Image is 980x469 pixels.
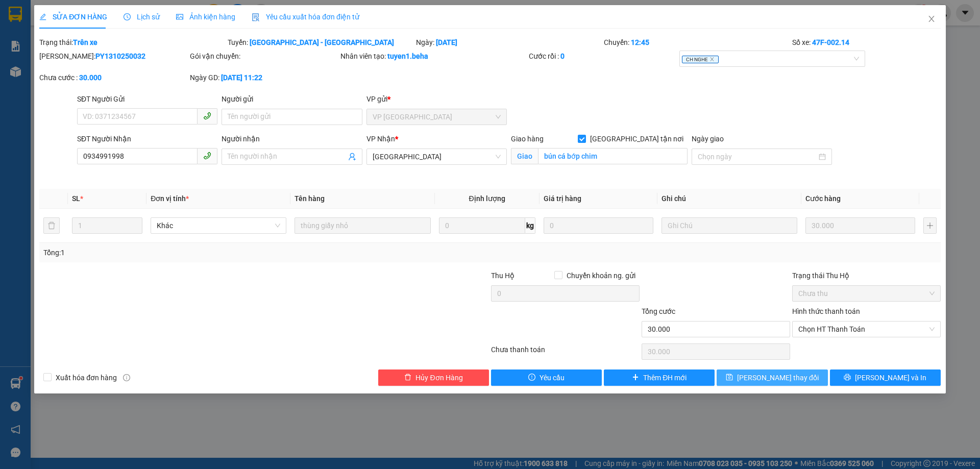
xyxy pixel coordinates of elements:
div: Chuyến: [603,37,791,48]
span: 16:39:34 [DATE] [89,17,162,28]
b: PY1310250032 [95,52,145,60]
div: Số xe: [791,37,942,48]
button: printer[PERSON_NAME] và In [830,369,941,386]
img: icon [252,13,260,21]
input: Giao tận nơi [538,148,688,164]
span: close [709,57,715,62]
div: Tổng: 1 [43,247,378,258]
button: exclamation-circleYêu cầu [491,369,602,386]
input: 0 [805,217,915,234]
button: Close [917,5,946,34]
span: Ảnh kiện hàng [176,13,235,21]
b: 12:45 [631,38,649,46]
div: Cước rồi : [529,51,677,62]
div: Chưa thanh toán [490,344,641,362]
b: [DATE] [436,38,457,46]
span: [PERSON_NAME] [114,28,194,39]
button: plusThêm ĐH mới [604,369,715,386]
span: Thời gian : - Nhân viên nhận hàng : [38,17,271,39]
input: Ghi Chú [661,217,797,234]
span: delete [404,374,411,382]
span: clock-circle [124,13,131,20]
span: Hủy Đơn Hàng [415,372,462,383]
span: [PERSON_NAME] và In [855,372,926,383]
button: save[PERSON_NAME] thay đổi [717,369,827,386]
button: deleteHủy Đơn Hàng [378,369,489,386]
span: Giao hàng [511,135,544,143]
div: [PERSON_NAME]: [39,51,188,62]
span: Yêu cầu [540,372,565,383]
label: Hình thức thanh toán [792,307,860,315]
div: Người gửi [222,93,362,105]
span: edit [39,13,46,20]
span: picture [176,13,183,20]
span: Chưa thu [798,286,935,301]
span: Tổng cước [642,307,675,315]
b: Trên xe [73,38,97,46]
div: Chưa cước : [39,72,188,83]
div: Nhân viên tạo: [340,51,527,62]
input: 0 [544,217,653,234]
b: [GEOGRAPHIC_DATA] - [GEOGRAPHIC_DATA] [250,38,394,46]
span: save [726,374,733,382]
b: 0 [560,52,565,60]
b: [DATE] 11:22 [221,73,262,82]
span: Xuất hóa đơn hàng [52,372,121,383]
div: Gói vận chuyển: [190,51,338,62]
span: Tên hàng [295,194,325,203]
b: 30.000 [79,73,102,82]
th: Ghi chú [657,189,801,209]
span: CH NGHE [682,56,719,63]
b: tuyen1.beha [387,52,428,60]
span: Chọn HT Thanh Toán [798,322,935,337]
span: Thêm ĐH mới [643,372,687,383]
span: phone [203,112,211,120]
span: Chuyển khoản ng. gửi [562,270,640,281]
div: Người nhận [222,133,362,144]
span: Đơn vị tính [151,194,189,203]
span: Cước hàng [805,194,841,203]
span: Yêu cầu xuất hóa đơn điện tử [252,13,359,21]
div: Trạng thái: [38,37,227,48]
span: VP PHÚ YÊN [373,109,501,125]
span: Giao [511,148,538,164]
span: [GEOGRAPHIC_DATA] tận nơi [586,133,688,144]
div: Trạng thái Thu Hộ [792,270,941,281]
span: Lịch sử [124,13,160,21]
div: SĐT Người Nhận [77,133,217,144]
span: kg [525,217,535,234]
span: [PERSON_NAME] thay đổi [737,372,819,383]
span: exclamation-circle [528,374,535,382]
div: Tuyến: [227,37,415,48]
span: SỬA ĐƠN HÀNG [39,13,107,21]
span: close [927,15,936,23]
span: ĐẮK LẮK [373,149,501,164]
span: Định lượng [469,194,505,203]
div: SĐT Người Gửi [77,93,217,105]
span: info-circle [123,374,130,381]
span: Khác [157,218,280,233]
span: Thu Hộ [491,271,514,280]
div: Ngày: [415,37,603,48]
span: phone [203,152,211,160]
label: Ngày giao [692,135,724,143]
span: plus [632,374,639,382]
div: Ngày GD: [190,72,338,83]
input: VD: Bàn, Ghế [295,217,430,234]
span: Giá trị hàng [544,194,581,203]
b: 47F-002.14 [812,38,849,46]
span: SL [72,194,80,203]
span: printer [844,374,851,382]
span: VP Nhận [366,135,395,143]
button: plus [923,217,937,234]
button: delete [43,217,60,234]
div: VP gửi [366,93,507,105]
input: Ngày giao [698,151,817,162]
span: user-add [348,153,356,161]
